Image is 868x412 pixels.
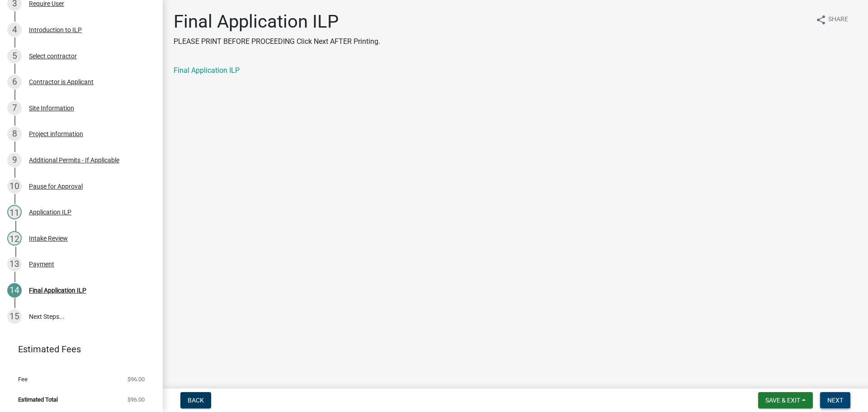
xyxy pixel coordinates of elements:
[29,209,71,215] div: Application ILP
[29,157,119,163] div: Additional Permits - If Applicable
[174,11,380,33] h1: Final Application ILP
[188,397,204,404] span: Back
[180,392,211,408] button: Back
[7,179,22,194] div: 10
[18,376,28,382] span: Fee
[29,27,82,33] div: Introduction to ILP
[827,397,843,404] span: Next
[127,376,145,382] span: $96.00
[7,309,22,324] div: 15
[7,49,22,63] div: 5
[29,287,86,294] div: Final Application ILP
[29,53,77,59] div: Select contractor
[29,235,68,242] div: Intake Review
[29,0,64,7] div: Require User
[127,397,145,403] span: $96.00
[820,392,850,408] button: Next
[7,153,22,167] div: 9
[174,66,240,75] a: Final Application ILP
[758,392,813,408] button: Save & Exit
[7,283,22,298] div: 14
[29,261,54,267] div: Payment
[7,127,22,141] div: 8
[816,14,826,25] i: share
[765,397,800,404] span: Save & Exit
[7,23,22,37] div: 4
[7,101,22,115] div: 7
[828,14,848,25] span: Share
[7,205,22,219] div: 11
[7,340,148,358] a: Estimated Fees
[174,36,380,47] p: PLEASE PRINT BEFORE PROCEEDING Click Next AFTER Printing.
[29,79,94,85] div: Contractor is Applicant
[18,397,58,403] span: Estimated Total
[7,231,22,246] div: 12
[7,75,22,89] div: 6
[7,257,22,271] div: 13
[29,183,83,189] div: Pause for Approval
[808,11,855,28] button: shareShare
[29,131,83,137] div: Project information
[29,105,74,111] div: Site Information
